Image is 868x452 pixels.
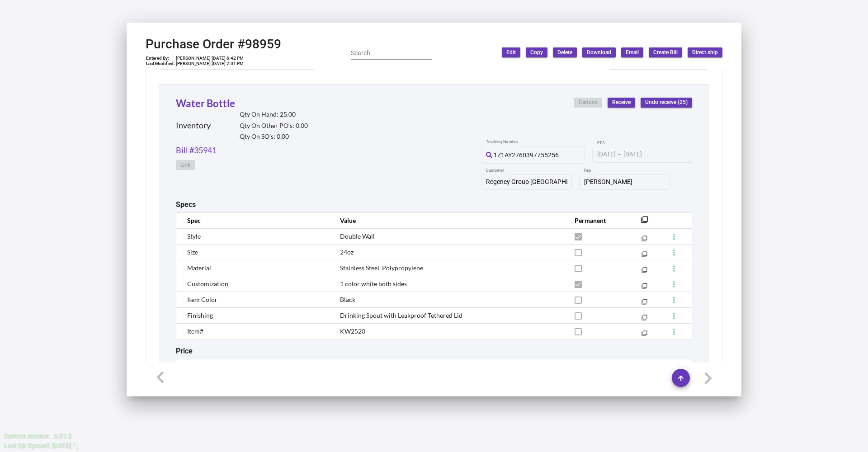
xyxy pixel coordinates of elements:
[506,49,516,56] span: Edit
[4,431,50,441] div: Current version:
[626,49,639,56] span: Email
[595,359,648,375] th: Qty Received
[566,212,627,228] th: Permanent
[642,253,647,259] mat-icon: filter_none
[331,212,566,228] th: Value
[176,347,193,355] h2: Price
[240,111,308,118] h2: Qty On Hand: 25.00
[559,359,595,375] th: Total
[597,151,616,158] input: Start date
[146,37,281,52] h2: Purchase Order #98959
[557,49,572,56] span: Delete
[608,98,635,108] button: Receive
[642,269,647,275] mat-icon: filter_none
[642,237,647,243] mat-icon: filter_none
[176,97,235,109] a: Water Bottle
[641,219,648,226] mat-icon: filter_none
[176,212,331,228] th: Spec
[176,359,253,375] th: Qty
[647,359,692,375] th: Closed
[175,56,244,61] td: [PERSON_NAME] [DATE] 6:42 PM
[187,280,228,287] span: Customization
[187,327,203,335] span: Item#
[340,264,423,272] span: Stainless Steel, Polypropylene
[642,316,647,322] mat-icon: filter_none
[180,161,190,169] span: Link
[688,47,722,57] button: Direct ship
[642,301,647,306] mat-icon: filter_none
[340,280,407,287] span: 1 color white both sides
[587,49,611,56] span: Download
[484,359,523,375] th: Discount
[340,232,375,240] span: Double Wall
[175,61,244,66] td: [PERSON_NAME] [DATE] 2:01 PM
[407,359,484,375] th: Amount
[692,49,718,56] span: Direct ship
[146,56,175,61] td: Entered By:
[146,61,175,66] td: Last Modified:
[502,47,520,57] button: Edit
[623,151,667,158] input: End date
[253,359,330,375] th: Cartons
[612,99,631,106] span: Receive
[4,441,71,450] div: Last Qb Synced: [DATE]
[187,248,198,256] span: Size
[621,47,643,57] button: Email
[240,122,308,130] h2: Qty On Other PO’s: 0.00
[240,133,308,141] h2: Qty On SO’s: 0.00
[645,99,688,106] span: Undo receive (25)
[340,311,462,319] span: Drinking Spout with Leakproof Tethered Lid
[526,47,547,57] button: Copy
[494,151,559,159] span: 1Z1AY2760397755256
[653,49,678,56] span: Create Bill
[574,98,602,108] button: Cartons
[340,327,365,335] span: KW2520
[530,49,543,56] span: Copy
[176,121,211,131] h2: Inventory
[187,296,217,303] span: Item Color
[553,47,577,57] button: Delete
[649,47,682,57] button: Create Bill
[579,99,598,106] span: Cartons
[176,144,217,156] a: Bill #35941
[340,296,355,303] span: Black
[330,359,407,375] th: Rate
[176,200,196,209] h2: Specs
[187,311,213,319] span: Finishing
[582,47,616,57] button: Download
[642,285,647,291] mat-icon: filter_none
[618,151,622,158] span: –
[523,359,559,375] th: Add Fee
[187,264,211,272] span: Material
[176,160,195,170] button: Link
[340,248,354,256] span: 24oz
[641,98,692,108] button: Undo receive (25)
[642,332,647,338] mat-icon: filter_none
[187,232,201,240] span: Style
[53,431,71,441] div: 0.51.2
